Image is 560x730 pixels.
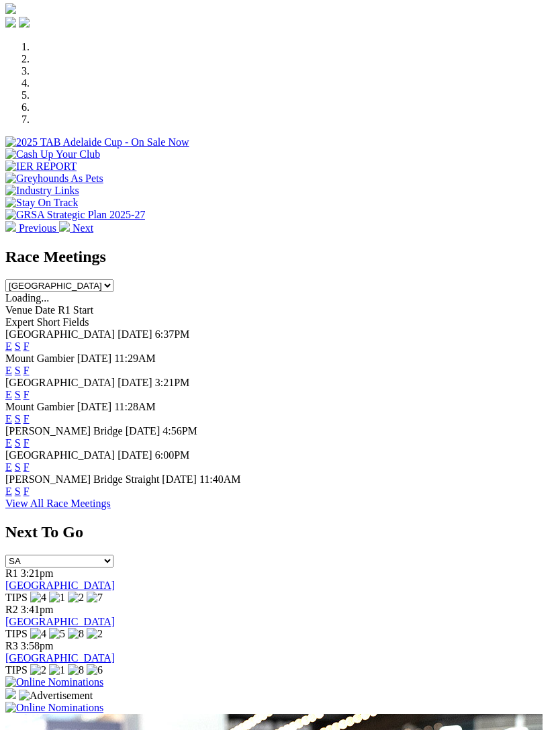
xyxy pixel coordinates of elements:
[155,449,190,461] span: 6:00PM
[35,304,55,316] span: Date
[68,592,84,604] img: 2
[19,222,56,234] span: Previous
[5,401,75,412] span: Mount Gambier
[114,353,156,364] span: 11:29AM
[5,604,18,615] span: R2
[5,640,18,651] span: R3
[5,652,115,664] a: [GEOGRAPHIC_DATA]
[5,292,49,304] span: Loading...
[5,425,123,437] span: [PERSON_NAME] Bridge
[24,486,30,497] a: F
[15,389,21,400] a: S
[68,628,84,640] img: 8
[118,449,152,461] span: [DATE]
[199,473,241,485] span: 11:40AM
[5,161,77,173] img: IER REPORT
[24,437,30,449] a: F
[49,664,65,676] img: 1
[59,221,70,232] img: chevron-right-pager-white.svg
[87,628,103,640] img: 2
[15,365,21,376] a: S
[155,377,190,388] span: 3:21PM
[21,604,54,615] span: 3:41pm
[5,173,103,185] img: Greyhounds As Pets
[5,461,12,473] a: E
[5,136,189,148] img: 2025 TAB Adelaide Cup - On Sale Now
[5,340,12,352] a: E
[30,628,46,640] img: 4
[126,425,160,437] span: [DATE]
[5,567,18,579] span: R1
[162,473,197,485] span: [DATE]
[5,185,79,197] img: Industry Links
[15,486,21,497] a: S
[5,328,115,340] span: [GEOGRAPHIC_DATA]
[24,389,30,400] a: F
[5,664,28,676] span: TIPS
[5,148,100,161] img: Cash Up Your Club
[5,389,12,400] a: E
[5,377,115,388] span: [GEOGRAPHIC_DATA]
[21,640,54,651] span: 3:58pm
[19,690,93,702] img: Advertisement
[5,449,115,461] span: [GEOGRAPHIC_DATA]
[5,702,103,714] img: Online Nominations
[5,353,75,364] span: Mount Gambier
[5,498,111,509] a: View All Race Meetings
[118,328,152,340] span: [DATE]
[5,688,16,699] img: 15187_Greyhounds_GreysPlayCentral_Resize_SA_WebsiteBanner_300x115_2025.jpg
[162,425,197,437] span: 4:56PM
[37,316,60,328] span: Short
[68,664,84,676] img: 8
[24,461,30,473] a: F
[5,197,78,209] img: Stay On Track
[30,664,46,676] img: 2
[62,316,89,328] span: Fields
[5,17,16,28] img: facebook.svg
[5,592,28,603] span: TIPS
[5,209,145,221] img: GRSA Strategic Plan 2025-27
[15,437,21,449] a: S
[77,353,112,364] span: [DATE]
[19,17,30,28] img: twitter.svg
[15,340,21,352] a: S
[5,676,103,688] img: Online Nominations
[5,413,12,424] a: E
[87,664,103,676] img: 6
[118,377,152,388] span: [DATE]
[77,401,112,412] span: [DATE]
[21,567,54,579] span: 3:21pm
[49,592,65,604] img: 1
[24,340,30,352] a: F
[5,316,34,328] span: Expert
[15,461,21,473] a: S
[30,592,46,604] img: 4
[87,592,103,604] img: 7
[24,365,30,376] a: F
[5,473,159,485] span: [PERSON_NAME] Bridge Straight
[5,365,12,376] a: E
[5,248,555,266] h2: Race Meetings
[5,221,16,232] img: chevron-left-pager-white.svg
[15,413,21,424] a: S
[73,222,93,234] span: Next
[155,328,190,340] span: 6:37PM
[5,3,16,14] img: logo-grsa-white.png
[59,222,93,234] a: Next
[24,413,30,424] a: F
[5,523,555,541] h2: Next To Go
[5,437,12,449] a: E
[5,628,28,639] span: TIPS
[5,304,32,316] span: Venue
[114,401,156,412] span: 11:28AM
[5,486,12,497] a: E
[58,304,93,316] span: R1 Start
[5,222,59,234] a: Previous
[5,616,115,627] a: [GEOGRAPHIC_DATA]
[49,628,65,640] img: 5
[5,580,115,591] a: [GEOGRAPHIC_DATA]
